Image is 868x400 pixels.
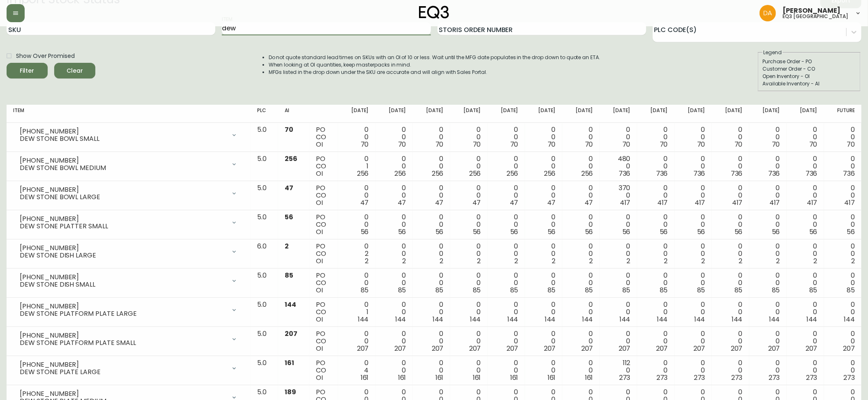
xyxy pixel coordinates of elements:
div: 0 0 [419,243,444,265]
div: 0 0 [419,272,444,294]
span: 47 [472,198,481,207]
span: 47 [547,198,556,207]
div: [PHONE_NUMBER] [20,215,226,223]
div: 0 0 [419,184,444,207]
div: Available Inventory - AI [762,80,856,87]
th: [DATE] [338,105,375,123]
div: 0 0 [532,272,556,294]
div: 0 0 [569,184,593,207]
span: 2 [739,256,743,266]
span: 736 [693,169,705,178]
div: 480 0 [606,155,631,177]
span: 70 [809,140,817,149]
div: [PHONE_NUMBER]DEW STONE BOWL LARGE [13,184,244,202]
div: [PHONE_NUMBER] [20,303,226,310]
span: 736 [619,169,631,178]
span: 85 [585,285,593,295]
li: MFGs listed in the drop down under the SKU are accurate and will align with Sales Portal. [269,69,601,76]
div: 0 0 [419,214,444,236]
div: 0 0 [681,272,705,294]
span: 144 [545,315,556,324]
span: 256 [357,169,369,178]
span: 85 [361,285,369,295]
div: 0 0 [681,243,705,265]
div: 0 0 [793,126,817,148]
div: 0 0 [345,126,369,148]
div: 0 0 [419,126,444,148]
div: 0 0 [718,272,743,294]
div: 0 0 [345,214,369,236]
div: 0 0 [382,301,406,323]
div: 0 0 [644,330,668,352]
span: 56 [734,227,743,237]
span: 85 [435,285,444,295]
div: 0 0 [756,243,780,265]
th: [DATE] [488,105,525,123]
span: 85 [473,285,481,295]
div: PO CO [316,126,331,148]
div: 0 0 [756,272,780,294]
span: 144 [285,300,296,309]
td: 5.0 [251,181,278,210]
div: 0 0 [756,184,780,207]
span: 256 [544,169,556,178]
div: 0 0 [681,155,705,177]
span: 144 [395,315,406,324]
div: 370 0 [606,184,631,207]
button: Filter [7,63,48,78]
th: AI [278,105,310,123]
span: 70 [585,140,593,149]
div: [PHONE_NUMBER]DEW STONE PLATFORM PLATE LARGE [13,301,244,319]
span: Show Over Promised [16,52,75,60]
span: OI [316,227,323,237]
span: 56 [585,227,593,237]
div: DEW STONE BOWL SMALL [20,135,226,143]
span: 85 [772,285,780,295]
div: 0 0 [793,243,817,265]
span: OI [316,285,323,295]
span: OI [316,169,323,178]
th: [DATE] [712,105,749,123]
div: 0 0 [681,330,705,352]
span: 144 [582,315,593,324]
span: 47 [360,198,369,207]
span: 56 [772,227,780,237]
div: DEW STONE PLATFORM PLATE LARGE [20,310,226,317]
span: [PERSON_NAME] [783,7,840,14]
div: 0 0 [681,214,705,236]
div: [PHONE_NUMBER]DEW STONE PLATFORM PLATE SMALL [13,330,244,348]
div: 0 0 [681,126,705,148]
div: [PHONE_NUMBER]DEW STONE BOWL SMALL [13,126,244,144]
div: 0 0 [756,126,780,148]
div: 0 0 [457,184,481,207]
div: 0 0 [532,301,556,323]
div: PO CO [316,214,331,236]
div: 0 0 [756,301,780,323]
div: DEW STONE DISH LARGE [20,252,226,259]
span: 417 [807,198,817,207]
div: [PHONE_NUMBER]DEW STONE PLATE LARGE [13,359,244,377]
th: [DATE] [450,105,488,123]
div: Purchase Order - PO [762,58,856,65]
span: 70 [398,140,406,149]
th: [DATE] [600,105,637,123]
div: [PHONE_NUMBER] [20,332,226,339]
span: 256 [285,154,297,163]
td: 5.0 [251,210,278,239]
div: [PHONE_NUMBER] [20,128,226,135]
div: 0 0 [457,214,481,236]
span: 2 [477,256,481,266]
span: 2 [403,256,406,266]
span: 85 [548,285,556,295]
div: [PHONE_NUMBER]DEW STONE BOWL MEDIUM [13,155,244,173]
span: 256 [507,169,518,178]
span: 56 [622,227,631,237]
div: 0 0 [718,184,743,207]
div: 0 0 [718,155,743,177]
div: 0 0 [457,301,481,323]
div: 0 0 [718,243,743,265]
button: Clear [54,63,95,78]
span: 70 [660,140,668,149]
span: 56 [660,227,668,237]
span: 56 [473,227,481,237]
